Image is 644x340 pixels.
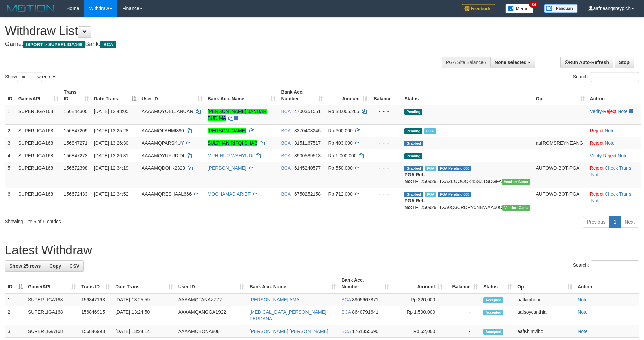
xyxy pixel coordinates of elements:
h4: Game: Bank: [5,41,422,48]
div: - - - [373,108,399,115]
label: Search: [573,260,639,270]
div: - - - [373,152,399,159]
td: SUPERLIGA168 [25,306,79,325]
a: Note [578,297,588,302]
span: Show 25 rows [9,263,41,269]
span: [DATE] 13:26:31 [94,153,128,158]
span: Grabbed [404,192,423,197]
span: 156672433 [64,191,87,197]
span: ISPORT > SUPERLIGA168 [23,41,85,48]
td: aafKhimvibol [515,325,575,338]
span: BCA [341,329,351,334]
a: Reject [590,191,604,197]
span: Copy [49,263,61,269]
th: Bank Acc. Name: activate to sort column ascending [247,274,339,293]
a: Verify [590,153,602,158]
td: Rp 62,000 [392,325,445,338]
td: aafsoycanthlai [515,306,575,325]
span: Grabbed [404,141,423,146]
th: Trans ID: activate to sort column ascending [79,274,113,293]
td: 3 [5,137,16,149]
a: Verify [590,109,602,114]
div: - - - [373,140,399,146]
td: · · [587,105,641,125]
span: [DATE] 13:25:28 [94,128,128,133]
a: Reject [590,140,604,146]
label: Show entries [5,72,56,82]
td: AUTOWD-BOT-PGA [533,188,587,213]
a: Note [618,109,628,114]
span: Copy 6750252158 to clipboard [294,191,321,197]
span: Vendor URL: https://trx31.1velocity.biz [502,179,530,185]
span: 156672398 [64,165,87,171]
td: 1 [5,105,16,125]
span: Copy 4700351551 to clipboard [294,109,321,114]
th: Game/API: activate to sort column ascending [25,274,79,293]
a: Note [578,329,588,334]
b: PGA Ref. No: [404,172,425,184]
input: Search: [591,72,639,82]
td: 156846993 [79,325,113,338]
th: Op: activate to sort column ascending [533,86,587,105]
span: Marked by aafsoycanthlai [425,192,436,197]
a: [PERSON_NAME] JANUAR BUDIMA [208,109,267,121]
td: · [587,137,641,149]
td: SUPERLIGA168 [16,149,61,162]
th: Balance [370,86,402,105]
span: Rp 1.000.000 [328,153,356,158]
td: TF_250929_TXAZLOOOQK45SZTSDGFA [402,162,533,188]
td: · · [587,162,641,188]
span: Accepted [483,310,503,315]
span: [DATE] 13:26:30 [94,140,128,146]
span: BCA [281,165,290,171]
span: BCA [281,109,290,114]
span: [DATE] 12:34:52 [94,191,128,197]
span: BCA [281,140,290,146]
td: 2 [5,306,25,325]
span: 156847273 [64,153,87,158]
h1: Latest Withdraw [5,244,639,257]
td: - [445,306,480,325]
span: Marked by aafsoycanthlai [425,166,436,171]
span: Pending [404,109,422,115]
td: SUPERLIGA168 [16,188,61,213]
label: Search: [573,72,639,82]
td: 1 [5,293,25,306]
span: AAAAMQRESHAAL666 [142,191,192,197]
b: PGA Ref. No: [404,198,425,210]
a: [PERSON_NAME] [PERSON_NAME] [250,329,328,334]
button: None selected [490,57,535,68]
a: [PERSON_NAME] [208,128,246,133]
div: PGA Site Balance / [442,57,490,68]
span: Rp 712.000 [328,191,352,197]
span: [DATE] 12:34:19 [94,165,128,171]
td: SUPERLIGA168 [25,293,79,306]
span: BCA [281,153,290,158]
td: SUPERLIGA168 [16,137,61,149]
a: Stop [615,57,634,68]
span: BCA [341,297,351,302]
td: 4 [5,149,16,162]
span: Pending [404,153,422,159]
a: Reject [590,165,604,171]
div: Showing 1 to 6 of 6 entries [5,215,263,225]
th: Bank Acc. Number: activate to sort column ascending [278,86,325,105]
span: 34 [529,2,538,8]
div: - - - [373,127,399,134]
span: [DATE] 12:48:05 [94,109,128,114]
a: Copy [45,260,65,272]
td: - [445,293,480,306]
span: 156847209 [64,128,87,133]
span: Copy 8640791641 to clipboard [352,309,378,315]
th: Op: activate to sort column ascending [515,274,575,293]
td: AAAAMQANGGA1922 [176,306,247,325]
a: Note [591,172,602,177]
th: Date Trans.: activate to sort column descending [91,86,139,105]
td: SUPERLIGA168 [16,105,61,125]
span: Rp 550.000 [328,165,352,171]
a: Note [605,140,615,146]
th: User ID: activate to sort column ascending [176,274,247,293]
td: 2 [5,124,16,137]
td: · · [587,149,641,162]
td: · · [587,188,641,213]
